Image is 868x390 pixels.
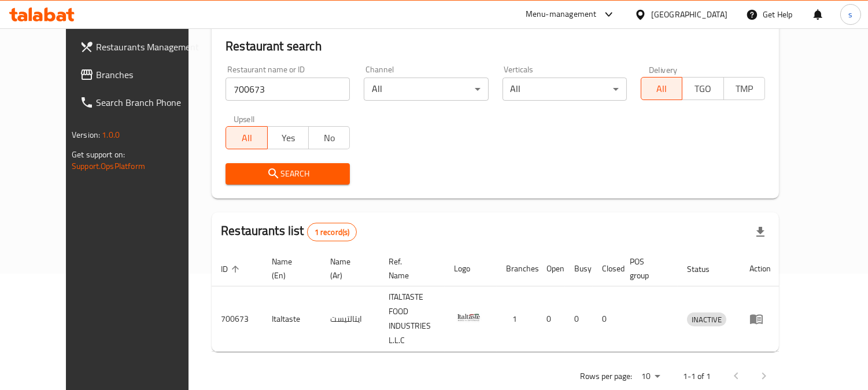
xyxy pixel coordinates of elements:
td: 700673 [212,286,263,352]
span: Ref. Name [389,255,431,282]
div: Rows per page: [637,368,664,385]
th: Busy [565,251,593,286]
span: Get support on: [72,147,125,162]
span: 1 record(s) [308,227,357,238]
th: Closed [593,251,620,286]
span: POS group [630,255,664,282]
button: Search [226,163,350,185]
h2: Restaurants list [221,222,357,241]
div: All [503,78,627,101]
span: Version: [72,127,100,142]
span: Search [235,167,341,181]
td: 1 [497,286,537,352]
span: Name (Ar) [330,255,365,282]
span: Branches [96,68,202,82]
span: All [231,130,263,146]
button: All [226,126,267,149]
span: 1.0.0 [102,127,120,142]
label: Delivery [649,65,678,73]
div: Menu-management [526,8,597,21]
a: Restaurants Management [71,33,211,61]
img: Italtaste [454,302,483,331]
div: INACTIVE [687,312,726,326]
div: All [364,78,488,101]
span: TGO [687,80,719,97]
span: Restaurants Management [96,40,202,54]
span: INACTIVE [687,313,726,326]
td: Italtaste [263,286,321,352]
th: Logo [445,251,497,286]
input: Search for restaurant name or ID.. [226,78,350,101]
button: All [641,77,682,100]
div: [GEOGRAPHIC_DATA] [651,8,727,21]
button: TGO [682,77,723,100]
td: ITALTASTE FOOD INDUSTRIES L.L.C [379,286,445,352]
button: TMP [723,77,765,100]
th: Open [537,251,565,286]
a: Branches [71,61,211,89]
td: ايتالتيست [321,286,379,352]
th: Branches [497,251,537,286]
button: Yes [267,126,309,149]
a: Search Branch Phone [71,89,211,116]
span: TMP [729,80,760,97]
td: 0 [593,286,620,352]
span: No [313,130,345,146]
span: All [646,80,678,97]
span: ID [221,262,243,276]
span: s [848,8,852,21]
button: No [308,126,350,149]
h2: Restaurant search [226,38,765,55]
div: Total records count [307,223,357,241]
span: Yes [272,130,304,146]
span: Name (En) [272,255,307,282]
td: 0 [537,286,565,352]
p: 1-1 of 1 [683,369,711,384]
div: Export file [747,218,774,246]
div: Menu [749,312,771,326]
p: Rows per page: [580,369,632,384]
table: enhanced table [212,251,780,352]
span: Status [687,262,725,276]
label: Upsell [234,115,255,123]
span: Search Branch Phone [96,95,202,109]
th: Action [740,251,780,286]
a: Support.OpsPlatform [72,159,145,174]
td: 0 [565,286,593,352]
